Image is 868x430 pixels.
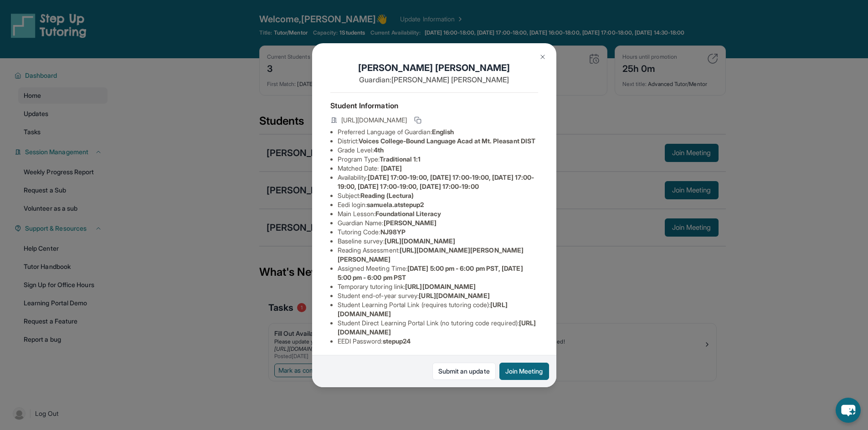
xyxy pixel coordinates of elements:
[836,398,861,423] button: chat-button
[383,337,411,345] span: stepup24
[338,300,538,319] li: Student Learning Portal Link (requires tutoring code) :
[338,264,538,282] li: Assigned Meeting Time :
[338,164,538,173] li: Matched Date:
[385,237,455,245] span: [URL][DOMAIN_NAME]
[338,337,538,346] li: EEDI Password :
[360,192,414,199] span: Reading (Lectura)
[338,127,538,137] li: Preferred Language of Guardian:
[338,200,538,209] li: Eedi login :
[338,173,534,190] span: [DATE] 17:00-19:00, [DATE] 17:00-19:00, [DATE] 17:00-19:00, [DATE] 17:00-19:00, [DATE] 17:00-19:00
[367,201,424,208] span: samuela.atstepup2
[539,53,546,61] img: Close Icon
[338,319,538,337] li: Student Direct Learning Portal Link (no tutoring code required) :
[330,100,538,111] h4: Student Information
[338,291,538,300] li: Student end-of-year survey :
[330,74,538,85] p: Guardian: [PERSON_NAME] [PERSON_NAME]
[374,146,384,154] span: 4th
[341,116,407,125] span: [URL][DOMAIN_NAME]
[338,237,538,246] li: Baseline survey :
[499,363,549,380] button: Join Meeting
[338,146,538,155] li: Grade Level:
[338,191,538,200] li: Subject :
[338,137,538,146] li: District:
[338,209,538,218] li: Main Lesson :
[338,246,524,263] span: [URL][DOMAIN_NAME][PERSON_NAME][PERSON_NAME]
[338,282,538,291] li: Temporary tutoring link :
[338,155,538,164] li: Program Type:
[432,363,496,380] a: Submit an update
[338,173,538,191] li: Availability:
[338,264,523,281] span: [DATE] 5:00 pm - 6:00 pm PST, [DATE] 5:00 pm - 6:00 pm PST
[380,155,421,163] span: Traditional 1:1
[338,246,538,264] li: Reading Assessment :
[381,164,402,172] span: [DATE]
[419,292,489,299] span: [URL][DOMAIN_NAME]
[412,115,423,126] button: Copy link
[380,228,406,236] span: NJ98YP
[432,128,454,136] span: English
[359,137,535,145] span: Voices College-Bound Language Acad at Mt. Pleasant DIST
[330,61,538,74] h1: [PERSON_NAME] [PERSON_NAME]
[405,283,476,290] span: [URL][DOMAIN_NAME]
[375,210,441,218] span: Foundational Literacy
[338,218,538,228] li: Guardian Name :
[338,228,538,237] li: Tutoring Code :
[384,219,437,227] span: [PERSON_NAME]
